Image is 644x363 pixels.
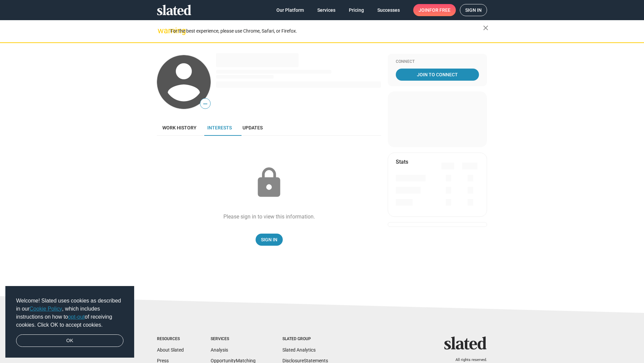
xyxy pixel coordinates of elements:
a: Joinfor free [413,4,456,16]
div: Resources [157,336,184,342]
mat-icon: lock [252,166,286,200]
a: Updates [237,120,268,136]
div: Slated Group [282,336,328,342]
span: Welcome! Slated uses cookies as described in our , which includes instructions on how to of recei... [16,297,123,329]
span: — [200,99,210,108]
a: dismiss cookie message [16,334,123,347]
a: Slated Analytics [282,347,316,353]
a: Services [312,4,341,16]
a: About Slated [157,347,184,353]
mat-icon: close [482,24,490,32]
span: Updates [243,125,263,130]
span: Our Platform [276,4,304,16]
span: Join To Connect [397,69,478,81]
a: Analysis [211,347,228,353]
span: Join [419,4,450,16]
span: Successes [377,4,400,16]
a: Cookie Policy [30,306,62,312]
mat-card-title: Stats [396,158,408,165]
div: Services [211,336,256,342]
span: Sign in [465,4,482,16]
div: Please sign in to view this information. [223,213,315,220]
span: Sign In [261,234,277,246]
a: Work history [157,120,202,136]
a: Successes [372,4,405,16]
span: Interests [207,125,232,130]
span: for free [429,4,450,16]
a: Sign in [460,4,487,16]
mat-icon: warning [158,27,166,35]
a: opt-out [68,314,85,320]
a: Pricing [343,4,369,16]
a: Interests [202,120,237,136]
div: For the best experience, please use Chrome, Safari, or Firefox. [170,27,483,36]
a: Sign In [256,234,283,246]
div: cookieconsent [5,286,134,358]
span: Work history [162,125,197,130]
a: Join To Connect [396,69,479,81]
span: Pricing [349,4,364,16]
a: Our Platform [271,4,309,16]
span: Services [317,4,335,16]
div: Connect [396,59,479,65]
